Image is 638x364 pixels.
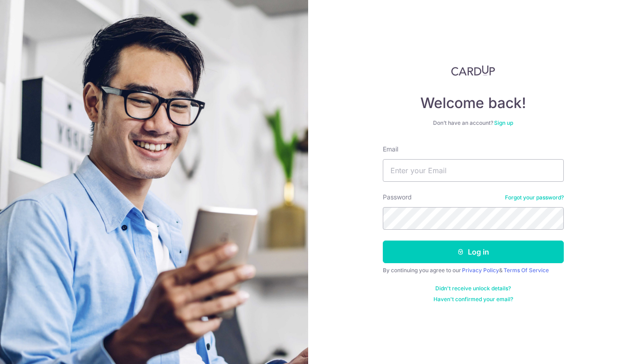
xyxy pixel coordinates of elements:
[383,94,564,112] h4: Welcome back!
[383,119,564,127] div: Don’t have an account?
[383,267,564,274] div: By continuing you agree to our &
[383,145,398,154] label: Email
[505,194,564,201] a: Forgot your password?
[383,193,412,202] label: Password
[433,296,513,303] a: Haven't confirmed your email?
[451,65,495,76] img: CardUp Logo
[504,267,549,274] a: Terms Of Service
[462,267,499,274] a: Privacy Policy
[494,119,513,126] a: Sign up
[383,159,564,182] input: Enter your Email
[383,241,564,263] button: Log in
[435,285,511,292] a: Didn't receive unlock details?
